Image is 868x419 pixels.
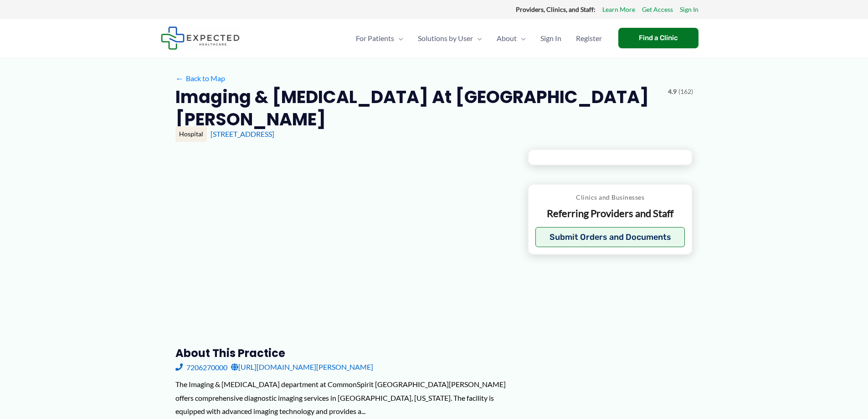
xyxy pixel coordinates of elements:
a: Find a Clinic [618,28,699,48]
span: 4.9 [668,86,677,98]
a: [STREET_ADDRESS] [211,129,274,138]
span: Menu Toggle [394,22,403,54]
a: Learn More [602,4,635,16]
span: Register [576,22,602,54]
a: ←Back to Map [175,72,225,85]
strong: Providers, Clinics, and Staff: [516,5,596,13]
span: Solutions by User [418,22,473,54]
span: (162) [678,86,693,98]
a: AboutMenu Toggle [489,22,533,54]
a: Sign In [680,4,699,16]
a: For PatientsMenu Toggle [349,22,411,54]
h3: About this practice [175,346,513,360]
span: ← [175,74,184,83]
span: Menu Toggle [473,22,482,54]
a: Get Access [642,4,673,16]
a: Register [569,22,609,54]
span: Menu Toggle [517,22,526,54]
button: Submit Orders and Documents [535,227,685,247]
a: Sign In [533,22,569,54]
a: [URL][DOMAIN_NAME][PERSON_NAME] [231,360,373,374]
div: Hospital [175,126,207,142]
div: The Imaging & [MEDICAL_DATA] department at CommonSpirit [GEOGRAPHIC_DATA][PERSON_NAME] offers com... [175,378,513,418]
p: Referring Providers and Staff [535,207,685,220]
img: Expected Healthcare Logo - side, dark font, small [161,26,240,50]
span: For Patients [356,22,394,54]
a: Solutions by UserMenu Toggle [411,22,489,54]
p: Clinics and Businesses [535,191,685,203]
span: Sign In [540,22,561,54]
nav: Primary Site Navigation [349,22,609,54]
span: About [497,22,517,54]
h2: Imaging & [MEDICAL_DATA] at [GEOGRAPHIC_DATA][PERSON_NAME] [175,86,661,131]
a: 7206270000 [175,360,227,374]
